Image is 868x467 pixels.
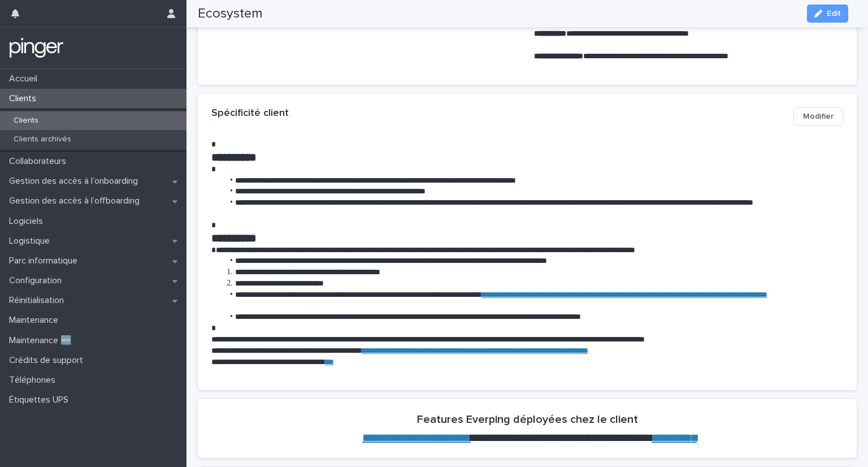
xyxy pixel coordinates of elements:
p: Logistique [5,236,59,247]
p: Étiquettes UPS [5,395,77,405]
p: Logiciels [5,216,52,227]
p: Collaborateurs [5,156,75,167]
h2: Spécificité client [211,107,289,120]
p: Accueil [5,73,46,84]
p: Maintenance 🆕 [5,335,81,346]
button: Edit [807,5,848,23]
h2: Ecosystem [198,6,263,22]
p: Parc informatique [5,256,86,266]
p: Configuration [5,275,71,286]
h2: Features Everping déployées chez le client [417,413,638,426]
p: Clients [5,93,45,104]
span: Edit [827,10,841,18]
p: Clients [5,116,47,126]
p: Clients archivés [5,135,80,144]
p: Téléphones [5,375,64,386]
button: Modifier [793,107,843,126]
span: Modifier [803,111,834,122]
p: Crédits de support [5,355,92,366]
p: Gestion des accès à l’onboarding [5,176,147,187]
p: Réinitialisation [5,295,73,306]
p: Maintenance [5,315,67,326]
img: mTgBEunGTSyRkCgitkcU [9,37,64,59]
p: Gestion des accès à l’offboarding [5,196,149,206]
